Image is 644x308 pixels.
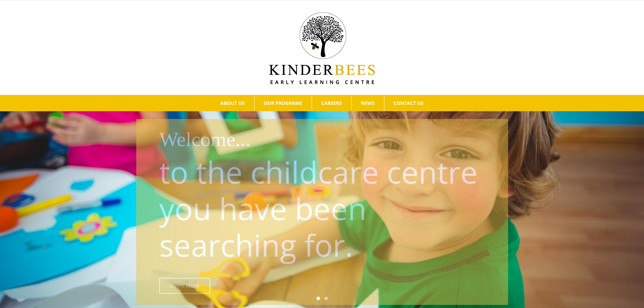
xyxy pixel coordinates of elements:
h1: Welcome... [159,125,503,153]
span: CONTACT US [393,101,424,105]
a: CAREERS [312,96,351,110]
span: ABOUT US [220,101,245,105]
nav: Main Menu [10,95,634,111]
a: NEWS [352,96,384,110]
a: 2 [324,297,328,300]
a: 1 [316,297,320,300]
img: Kinder Bees Logo [269,12,375,84]
a: OUR PROGRAMS [255,96,312,110]
span: NEWS [361,101,375,105]
span: OUR PROGRAMS [264,101,302,105]
span: CAREERS [321,101,342,105]
a: CONTACT US [384,96,433,110]
p: to the childcare centre you have been searching for. [159,153,488,263]
a: Learn More [159,278,210,294]
a: ABOUT US [211,96,254,110]
span: Learn More [170,283,200,289]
